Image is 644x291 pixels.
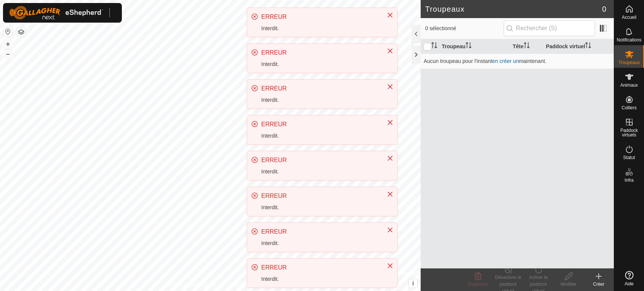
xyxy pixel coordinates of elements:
button: Close [385,117,395,128]
button: Close [385,189,395,199]
p-sorticon: Activer pour trier [585,43,591,49]
button: Couches de carte [17,28,26,37]
div: Interdit. [261,239,379,247]
span: 0 [602,3,606,15]
img: Logo Gallagher [9,6,103,20]
span: Accueil [622,15,636,20]
button: Close [385,46,395,56]
div: Interdit. [261,25,379,32]
a: en créer un [492,58,519,64]
div: ERREUR [261,191,379,201]
button: Close [385,81,395,92]
p-sorticon: Activer pour trier [466,43,472,49]
span: Infra [624,178,633,182]
span: Aide [624,282,633,286]
a: Contactez-nous [225,281,257,288]
th: Paddock virtuel [543,39,614,54]
div: Interdit. [261,204,379,211]
div: ERREUR [261,227,379,236]
span: Troupeaux [618,60,640,65]
div: Interdit. [261,96,379,104]
input: Rechercher (S) [504,20,595,36]
span: Notifications [617,38,641,42]
div: Interdit. [261,60,379,68]
td: Aucun troupeau pour l'instant maintenant. [421,54,614,69]
div: ERREUR [261,48,379,57]
p-sorticon: Activer pour trier [524,43,530,49]
button: + [3,40,12,49]
button: Réinitialiser la carte [3,27,12,36]
div: ERREUR [261,120,379,129]
div: Interdit. [261,132,379,140]
th: Troupeau [439,39,510,54]
span: i [412,280,414,286]
th: Tête [510,39,543,54]
button: i [409,279,417,288]
span: Statut [623,155,635,160]
div: Interdit. [261,168,379,176]
span: Animaux [620,83,638,87]
span: Paddock virtuels [616,128,642,137]
button: Close [385,225,395,235]
a: Aide [614,268,644,289]
div: ERREUR [261,156,379,165]
span: Supprimer [467,282,488,287]
div: Modifier [553,281,584,288]
div: Interdit. [261,275,379,283]
h2: Troupeaux [425,5,602,14]
span: 0 sélectionné [425,25,504,32]
div: ERREUR [261,263,379,272]
div: ERREUR [261,12,379,21]
div: Créer [584,281,614,288]
span: Colliers [621,106,636,110]
a: Politique de confidentialité [164,281,216,288]
button: Close [385,10,395,20]
p-sorticon: Activer pour trier [431,43,437,49]
div: ERREUR [261,84,379,93]
button: Close [385,153,395,164]
button: – [3,49,12,58]
button: Close [385,260,395,271]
